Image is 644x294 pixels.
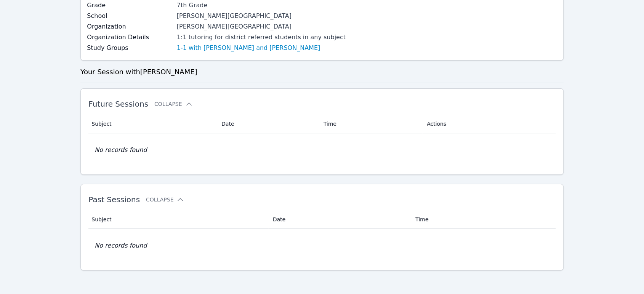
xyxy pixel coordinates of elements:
[411,210,556,229] th: Time
[177,1,346,10] div: 7th Grade
[88,229,556,262] td: No records found
[87,11,172,21] label: School
[88,210,268,229] th: Subject
[177,11,346,21] div: [PERSON_NAME][GEOGRAPHIC_DATA]
[80,67,564,77] h3: Your Session with [PERSON_NAME]
[177,22,346,31] div: [PERSON_NAME][GEOGRAPHIC_DATA]
[146,196,184,203] button: Collapse
[177,43,320,53] a: 1-1 with [PERSON_NAME] and [PERSON_NAME]
[88,115,217,133] th: Subject
[87,33,172,42] label: Organization Details
[319,115,422,133] th: Time
[88,195,140,204] span: Past Sessions
[217,115,319,133] th: Date
[268,210,411,229] th: Date
[87,43,172,53] label: Study Groups
[88,99,148,109] span: Future Sessions
[422,115,556,133] th: Actions
[88,133,556,167] td: No records found
[87,22,172,31] label: Organization
[177,33,346,42] div: 1:1 tutoring for district referred students in any subject
[154,100,192,108] button: Collapse
[87,1,172,10] label: Grade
